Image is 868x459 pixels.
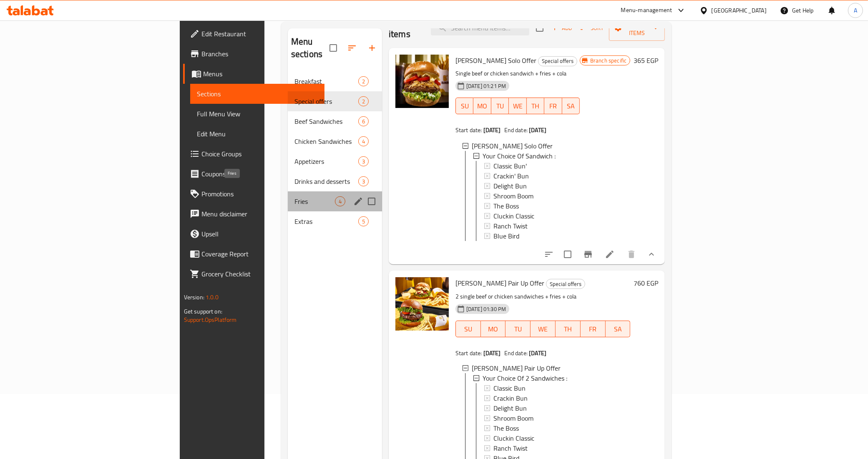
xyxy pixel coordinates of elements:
span: The Boss [493,201,519,211]
span: Drinks and desserts [294,176,358,186]
button: Branch-specific-item [578,244,598,264]
button: Manage items [609,15,665,41]
span: Delight Bun [493,403,527,413]
span: Shroom Boom [493,413,533,423]
div: Menu-management [621,5,672,15]
span: Sort items [575,22,609,35]
span: Upsell [201,229,318,239]
span: Your Choice Of 2 Sandwiches : [483,373,567,383]
button: sort-choices [539,244,559,264]
button: TH [556,321,581,337]
span: Ranch Twist [493,221,528,231]
button: WE [509,98,526,114]
a: Promotions [183,184,325,204]
button: SA [562,98,580,114]
span: Fries [294,196,335,206]
span: [PERSON_NAME] Solo Offer [455,54,536,67]
span: Your Choice Of Sandwich : [483,151,556,161]
b: [DATE] [529,348,546,359]
span: Sort [581,23,604,33]
h6: 760 EGP [634,277,658,289]
span: 6 [359,118,368,125]
span: Beef Sandwiches [294,116,358,126]
span: FR [584,323,602,335]
div: items [358,216,369,226]
div: Breakfast2 [288,71,382,91]
span: Classic Bun [493,383,526,393]
button: TU [491,98,509,114]
div: items [358,116,369,126]
span: Coupons [201,169,318,179]
span: Cluckin Classic [493,433,534,443]
span: 1.0.0 [206,292,219,303]
span: SU [459,100,470,112]
a: Coupons [183,164,325,184]
span: Add [551,23,573,33]
h2: Menu items [389,15,421,40]
span: Select section [531,19,548,37]
a: Grocery Checklist [183,264,325,284]
span: Promotions [201,189,318,199]
button: WE [531,321,556,337]
button: SU [455,98,473,114]
button: FR [581,321,606,337]
h6: 365 EGP [634,55,658,66]
span: Menus [203,69,318,79]
span: Shroom Boom [493,191,533,201]
span: MO [477,100,488,112]
span: Cluckin Classic [493,211,534,221]
div: items [335,196,345,206]
div: items [358,136,369,146]
span: The Boss [493,423,519,433]
span: 3 [359,158,368,166]
a: Full Menu View [190,104,325,124]
a: Edit Restaurant [183,24,325,44]
span: Extras [294,216,358,226]
input: search [431,21,529,35]
b: [DATE] [483,125,501,135]
span: Select all sections [325,39,342,57]
span: End date: [504,125,528,135]
span: Edit Restaurant [201,29,318,39]
span: 3 [359,178,368,186]
a: Sections [190,84,325,104]
a: Menus [183,64,325,84]
span: Breakfast [294,76,358,86]
button: SU [455,321,481,337]
p: Single beef or chicken sandwich + fries + cola [455,68,580,79]
button: SA [606,321,631,337]
div: Special offers2 [288,91,382,111]
a: Branches [183,44,325,64]
span: Chicken Sandwiches [294,136,358,146]
span: Ranch Twist [493,443,528,453]
img: Bunin Solo Offer [395,55,449,108]
span: 4 [359,138,368,145]
span: 4 [335,198,345,206]
span: FR [548,100,559,112]
span: Branch specific [587,57,630,65]
span: Crackin Bun [493,393,528,403]
a: Edit Menu [190,124,325,144]
button: edit [352,195,365,208]
span: Crackin' Bun [493,171,529,181]
button: show more [642,244,662,264]
span: Edit Menu [197,129,318,139]
div: Fries4edit [288,191,382,211]
button: FR [544,98,562,114]
span: Get support on: [184,306,222,317]
span: Start date: [455,348,482,359]
div: items [358,156,369,166]
span: Start date: [455,125,482,135]
nav: Menu sections [288,68,382,235]
span: TH [530,100,541,112]
span: [DATE] 01:21 PM [463,82,509,90]
div: items [358,96,369,106]
span: 5 [359,218,368,226]
div: Special offers [294,96,358,106]
button: Add section [362,38,382,58]
button: TH [527,98,544,114]
div: Drinks and desserts3 [288,171,382,191]
span: Choice Groups [201,149,318,159]
span: Add item [548,22,575,35]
